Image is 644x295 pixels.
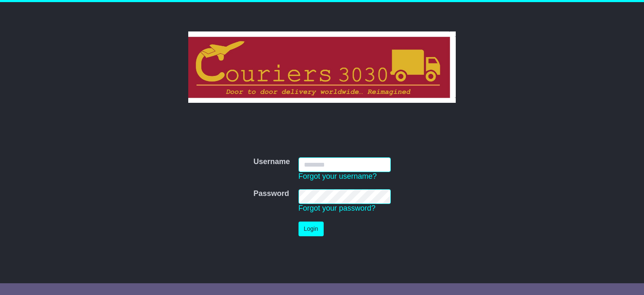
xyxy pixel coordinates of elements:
a: Forgot your username? [299,172,377,180]
button: Login [299,222,324,236]
label: Username [253,157,290,167]
a: Forgot your password? [299,204,376,212]
label: Password [253,189,289,198]
img: Couriers 3030 [188,31,456,103]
